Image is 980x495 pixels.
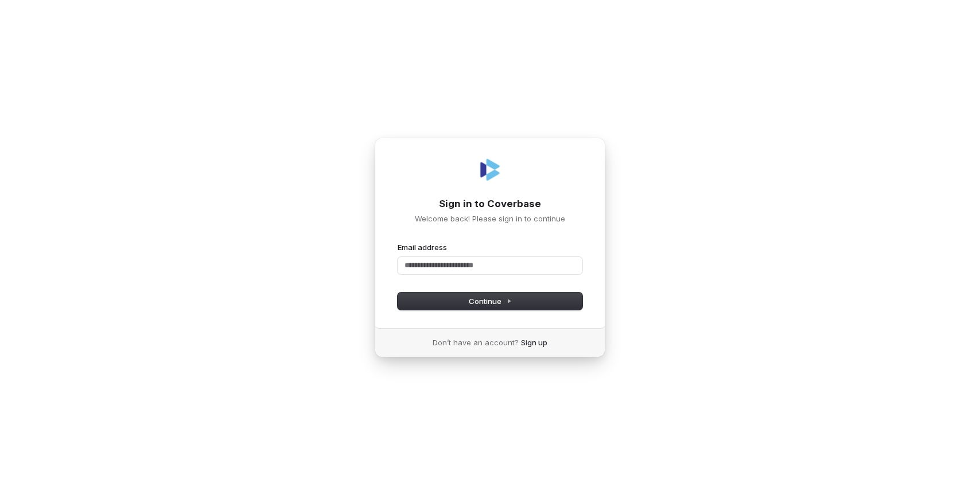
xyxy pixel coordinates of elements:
[476,156,504,184] img: Coverbase
[433,337,519,348] span: Don’t have an account?
[398,242,447,252] label: Email address
[469,296,512,306] span: Continue
[398,213,582,224] p: Welcome back! Please sign in to continue
[398,293,582,310] button: Continue
[398,197,582,211] h1: Sign in to Coverbase
[521,337,547,348] a: Sign up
